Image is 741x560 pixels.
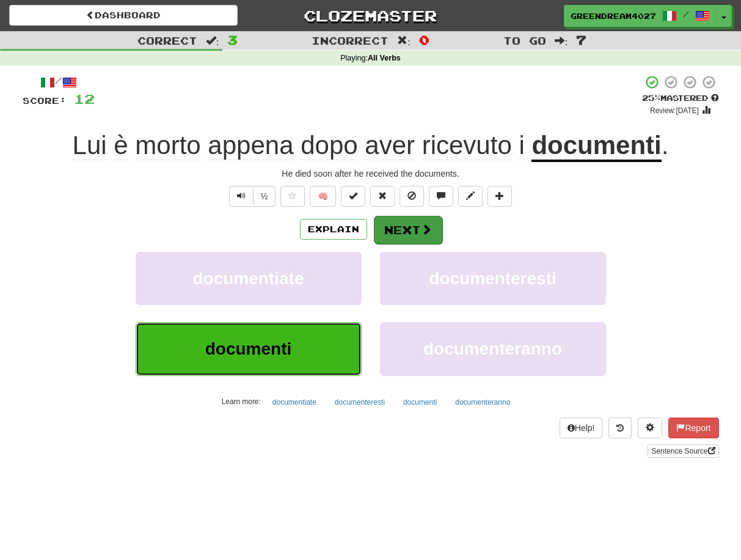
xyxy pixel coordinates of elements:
[380,252,606,305] button: documenteresti
[564,5,717,27] a: GreenDream4027 /
[222,397,261,406] small: Learn more:
[256,5,484,26] a: Clozemaster
[668,418,718,438] button: Report
[136,322,362,375] button: documenti
[136,252,362,305] button: documentiate
[137,34,197,46] span: Correct
[227,186,276,207] div: Text-to-speech controls
[280,186,305,207] button: Favorite sentence (alt+f)
[400,186,424,207] button: Ignore sentence (alt+i)
[374,216,442,244] button: Next
[396,393,444,411] button: documenti
[206,35,219,46] span: :
[642,93,660,103] span: 25 %
[73,131,107,160] span: Lui
[229,186,254,207] button: Play sentence audio (ctl+space)
[555,35,568,46] span: :
[341,186,365,207] button: Set this sentence to 100% Mastered (alt+m)
[662,131,669,160] span: .
[192,269,304,288] span: documentiate
[301,131,357,160] span: dopo
[429,186,453,207] button: Discuss sentence (alt+u)
[205,339,292,358] span: documenti
[571,10,656,21] span: GreenDream4027
[300,219,367,240] button: Explain
[380,322,606,375] button: documenteranno
[266,393,323,411] button: documentiate
[642,93,719,104] div: Mastered
[422,131,512,160] span: ricevuto
[135,131,200,160] span: morto
[650,106,699,115] small: Review: [DATE]
[531,131,661,162] u: documenti
[23,75,95,90] div: /
[608,418,632,438] button: Round history (alt+y)
[368,54,401,62] strong: All Verbs
[227,32,238,47] span: 3
[503,34,546,46] span: To go
[419,32,429,47] span: 0
[429,269,557,288] span: documenteresti
[487,186,512,207] button: Add to collection (alt+a)
[208,131,293,160] span: appena
[560,418,603,438] button: Help!
[397,35,411,46] span: :
[74,91,95,106] span: 12
[423,339,562,358] span: documenteranno
[448,393,517,411] button: documenteranno
[114,131,128,160] span: è
[370,186,395,207] button: Reset to 0% Mastered (alt+r)
[23,168,719,180] div: He died soon after he received the documents.
[458,186,483,207] button: Edit sentence (alt+d)
[253,186,276,207] button: ½
[310,186,336,207] button: 🧠
[576,32,586,47] span: 7
[23,95,67,106] span: Score:
[9,5,238,26] a: Dashboard
[312,34,389,46] span: Incorrect
[365,131,415,160] span: aver
[683,10,689,18] span: /
[519,131,524,160] span: i
[648,444,718,458] a: Sentence Source
[328,393,392,411] button: documenteresti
